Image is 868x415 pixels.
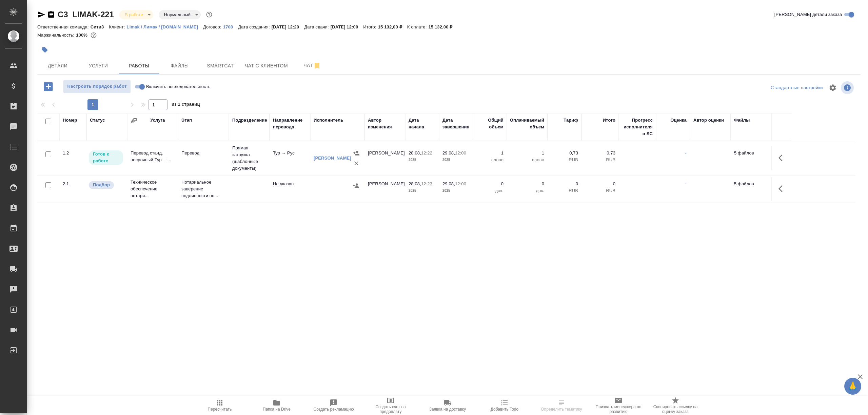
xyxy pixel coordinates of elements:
p: 28.08, [409,181,421,186]
td: Прямая загрузка (шаблонные документы) [229,141,270,175]
p: Перевод [181,150,225,157]
span: Работы [123,62,155,70]
p: 15 132,00 ₽ [378,24,407,29]
p: 15 132,00 ₽ [428,24,457,29]
button: Удалить [351,158,361,168]
div: split button [769,83,825,93]
div: Автор оценки [693,117,724,124]
button: Назначить [351,181,361,191]
p: слово [510,157,544,163]
button: Назначить [351,148,361,158]
p: 5 файлов [734,150,768,157]
p: 2025 [409,187,436,194]
div: Дата начала [409,117,436,130]
a: - [685,181,687,186]
p: 29.08, [442,150,455,155]
p: 2025 [442,157,470,163]
p: 0 [476,181,504,187]
td: Не указан [270,177,310,201]
div: Оценка [670,117,687,124]
p: док. [476,187,504,194]
div: Номер [63,117,77,124]
button: Здесь прячутся важные кнопки [774,150,791,166]
p: 29.08, [442,181,455,186]
p: слово [476,157,504,163]
a: C3_LIMAK-221 [58,10,114,19]
div: Файлы [734,117,750,124]
p: 100% [76,33,89,38]
button: 0.73 RUB; [89,31,98,40]
button: 🙏 [844,378,861,395]
p: 0 [585,181,615,187]
p: Маржинальность: [37,33,76,38]
div: Услуга [150,117,165,124]
td: Тур → Рус [270,146,310,170]
p: RUB [551,187,578,194]
span: Включить последовательность [146,83,211,90]
td: Техническое обеспечение нотари... [127,175,178,203]
button: Нормальный [162,12,193,18]
div: Тариф [564,117,578,124]
div: Прогресс исполнителя в SC [622,117,653,137]
button: Скопировать ссылку для ЯМессенджера [37,11,45,19]
svg: Отписаться [313,62,321,70]
p: Готов к работе [93,151,119,164]
p: 2025 [442,187,470,194]
span: Файлы [163,62,196,70]
button: Скопировать ссылку [47,11,55,19]
div: Подразделение [232,117,267,124]
p: 1 [476,150,504,157]
div: В работе [119,10,153,19]
p: Ответственная команда: [37,24,91,29]
p: Дата создания: [238,24,271,29]
p: [DATE] 12:20 [272,24,304,29]
p: Договор: [203,24,223,29]
button: В работе [123,12,145,18]
div: В работе [159,10,201,19]
a: 1708 [223,24,238,29]
p: Подбор [93,182,110,188]
div: Оплачиваемый объем [510,117,544,130]
p: Нотариальное заверение подлинности по... [181,179,225,199]
td: [PERSON_NAME] [364,177,405,201]
p: 1 [510,150,544,157]
div: Статус [90,117,105,124]
span: Чат с клиентом [245,62,288,70]
p: RUB [551,157,578,163]
p: 5 файлов [734,181,768,187]
p: 0,73 [585,150,615,157]
button: Настроить порядок работ [63,80,131,94]
div: Исполнитель [314,117,343,124]
div: 2.1 [63,181,83,187]
span: из 1 страниц [172,100,200,110]
a: Limak / Лимак / [DOMAIN_NAME] [127,24,203,29]
p: 12:00 [455,181,466,186]
div: Направление перевода [273,117,307,130]
button: Добавить тэг [37,42,52,57]
p: 0,73 [551,150,578,157]
span: Настроить порядок работ [67,83,127,90]
button: Доп статусы указывают на важность/срочность заказа [205,10,214,19]
div: Дата завершения [442,117,470,130]
p: 2025 [409,157,436,163]
p: Клиент: [109,24,126,29]
button: Здесь прячутся важные кнопки [774,181,791,197]
span: 🙏 [847,379,859,393]
td: Перевод станд. несрочный Тур →... [127,146,178,170]
span: [PERSON_NAME] детали заказа [774,11,842,18]
div: Исполнитель может приступить к работе [88,150,124,166]
button: Добавить работу [39,80,58,94]
p: [DATE] 12:00 [331,24,363,29]
div: Можно подбирать исполнителей [88,181,124,190]
div: Этап [181,117,192,124]
span: Услуги [82,62,115,70]
p: Сити3 [91,24,109,29]
p: 12:00 [455,150,466,155]
span: Чат [296,61,329,70]
p: док. [510,187,544,194]
div: 1.2 [63,150,83,157]
p: RUB [585,157,615,163]
span: Smartcat [204,62,237,70]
